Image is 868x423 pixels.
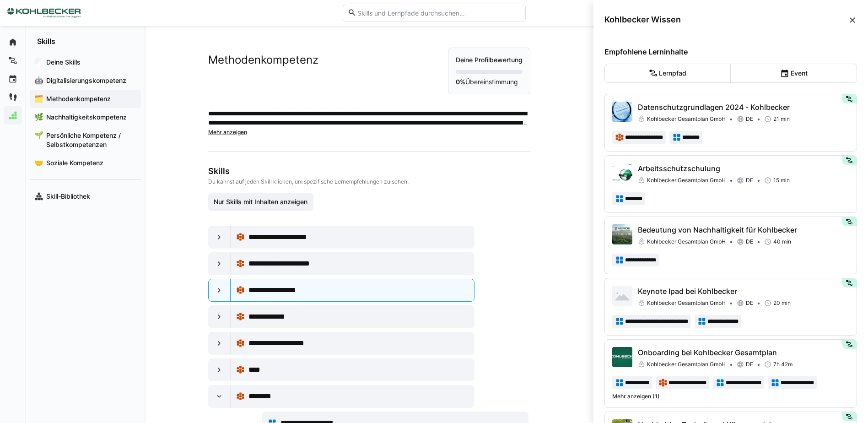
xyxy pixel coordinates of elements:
p: Übereinstimmung [456,77,523,87]
p: Keynote Ipad bei Kohlbecker [638,286,849,297]
h2: Methodenkompetenz [208,53,318,67]
h4: Empfohlene Lerninhalte [604,47,857,56]
span: Kohlbecker Gesamtplan GmbH [647,238,726,245]
span: Digitalisierungskompetenz [45,76,136,85]
eds-button-option: Event [731,64,857,83]
strong: 0% [456,78,465,86]
span: Kohlbecker Gesamtplan GmbH [647,177,726,184]
span: Kohlbecker Gesamtplan GmbH [647,115,726,123]
span: DE [746,299,753,307]
input: Skills und Lernpfade durchsuchen… [356,9,520,17]
p: Bedeutung von Nachhaltigkeit für Kohlbecker [638,224,849,235]
span: 15 min [773,177,790,184]
eds-button-option: Lernpfad [604,64,731,83]
img: Bedeutung von Nachhaltigkeit für Kohlbecker [612,224,632,244]
h3: Skills [208,166,528,176]
span: Nachhaltigkeitskompetenz [45,113,136,122]
span: Mehr anzeigen (1) [612,393,660,400]
span: Mehr anzeigen [208,129,247,136]
span: 7h 42m [773,361,793,368]
div: 🤝 [34,158,43,167]
span: DE [746,238,753,245]
span: Kohlbecker Wissen [604,15,848,25]
span: Soziale Kompetenz [45,158,136,168]
div: 🌿 [34,112,43,121]
p: Deine Profilbewertung [456,55,523,65]
span: DE [746,361,753,368]
p: Du kannst auf jeden Skill klicken, um spezifische Lernempfehlungen zu sehen. [208,178,528,185]
div: 🗂️ [34,94,43,103]
span: DE [746,177,753,184]
img: Onboarding bei Kohlbecker Gesamtplan [612,347,632,367]
img: Keynote Ipad bei Kohlbecker [612,286,632,306]
p: Datenschutzgrundlagen 2024 - Kohlbecker [638,102,849,113]
span: Methodenkompetenz [45,94,136,103]
span: 20 min [773,299,791,307]
span: Persönliche Kompetenz / Selbstkompetenzen [45,131,136,149]
p: Onboarding bei Kohlbecker Gesamtplan [638,347,849,358]
p: Arbeitsschutzschulung [638,163,849,174]
span: 21 min [773,115,790,123]
img: Datenschutzgrundlagen 2024 - Kohlbecker [612,102,632,122]
div: 🤖 [34,76,43,85]
span: 40 min [773,238,791,245]
span: Kohlbecker Gesamtplan GmbH [647,299,726,307]
img: Arbeitsschutzschulung [612,163,632,183]
span: DE [746,115,753,123]
span: Nur Skills mit Inhalten anzeigen [212,197,309,206]
div: 🌱 [34,130,43,140]
span: Kohlbecker Gesamtplan GmbH [647,361,726,368]
button: Nur Skills mit Inhalten anzeigen [208,193,314,211]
